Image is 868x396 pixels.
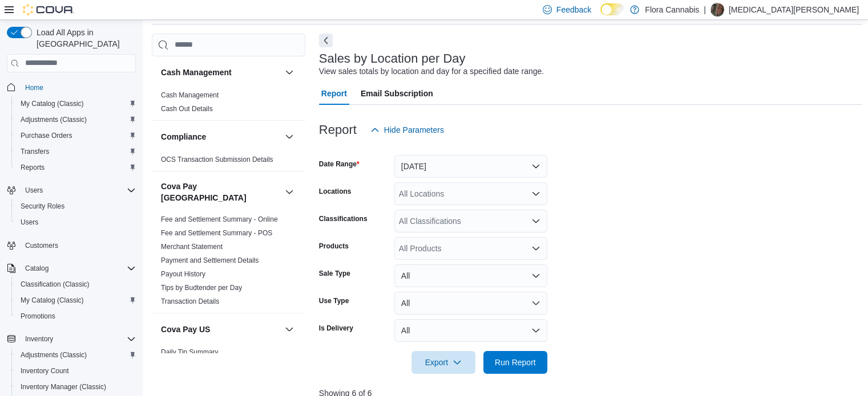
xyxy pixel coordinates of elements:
button: Customers [2,237,140,254]
span: Cash Out Details [161,104,213,113]
p: | [704,3,706,17]
span: Payout History [161,270,205,279]
span: Adjustments (Classic) [16,348,136,362]
span: Dark Mode [600,15,601,16]
span: Purchase Orders [21,131,72,140]
span: Adjustments (Classic) [21,115,87,124]
span: Tips by Budtender per Day [161,283,242,292]
button: Open list of options [531,189,540,198]
button: Export [411,351,475,374]
input: Dark Mode [600,3,624,15]
span: Inventory Manager (Classic) [16,380,136,394]
span: Home [25,83,43,92]
a: Fee and Settlement Summary - POS [161,229,272,237]
span: Reports [21,163,45,172]
span: My Catalog (Classic) [16,97,136,111]
div: View sales totals by location and day for a specified date range. [319,66,544,77]
h3: Cova Pay US [161,324,210,335]
button: Cova Pay [GEOGRAPHIC_DATA] [282,185,296,199]
span: Cash Management [161,91,219,100]
a: Transaction Details [161,297,219,305]
button: Cova Pay US [282,322,296,336]
span: Merchant Statement [161,242,223,251]
span: Email Subscription [361,82,433,105]
label: Sale Type [319,269,350,278]
p: Flora Cannabis [645,3,699,17]
span: Home [21,80,136,95]
button: Users [21,183,47,197]
a: Cash Management [161,91,219,99]
button: Inventory [21,332,58,346]
span: Customers [25,241,58,250]
button: All [394,319,547,342]
a: Promotions [16,309,60,323]
span: Payment and Settlement Details [161,256,259,265]
div: Cova Pay US [152,345,305,364]
label: Classifications [319,214,368,223]
button: Next [319,34,333,47]
span: Catalog [21,262,136,275]
span: Adjustments (Classic) [21,350,87,360]
a: Reports [16,161,49,174]
h3: Sales by Location per Day [319,52,466,66]
a: Security Roles [16,199,69,213]
button: Home [2,79,140,96]
span: Transfers [21,147,49,156]
label: Use Type [319,296,349,305]
a: Transfers [16,145,54,158]
div: Cova Pay [GEOGRAPHIC_DATA] [152,213,305,313]
button: Catalog [21,262,53,275]
button: Run Report [483,351,547,374]
button: All [394,292,547,315]
button: Users [2,182,140,198]
button: Hide Parameters [366,119,449,141]
a: Adjustments (Classic) [16,113,91,126]
span: Transfers [16,145,136,158]
button: Open list of options [531,217,540,226]
p: [MEDICAL_DATA][PERSON_NAME] [729,3,859,17]
span: Fee and Settlement Summary - POS [161,228,272,238]
span: Promotions [16,309,136,323]
span: Classification (Classic) [16,277,136,291]
span: My Catalog (Classic) [21,296,84,305]
a: Inventory Count [16,364,74,378]
a: OCS Transaction Submission Details [161,156,273,164]
span: Catalog [25,264,49,273]
h3: Cova Pay [GEOGRAPHIC_DATA] [161,181,280,203]
div: Compliance [152,153,305,171]
a: Customers [21,239,63,252]
a: My Catalog (Classic) [16,293,88,307]
span: Users [16,215,136,229]
button: Inventory Manager (Classic) [11,379,140,395]
span: Feedback [556,4,591,15]
button: All [394,264,547,287]
button: Open list of options [531,244,540,253]
h3: Report [319,123,357,137]
span: Users [21,218,38,227]
span: Hide Parameters [384,124,444,136]
button: Security Roles [11,198,140,214]
button: Classification (Classic) [11,276,140,292]
a: Daily Tip Summary [161,348,219,356]
span: Purchase Orders [16,129,136,142]
button: My Catalog (Classic) [11,96,140,112]
label: Locations [319,187,352,196]
button: Compliance [161,131,280,142]
button: My Catalog (Classic) [11,292,140,308]
span: Inventory Count [16,364,136,378]
a: Merchant Statement [161,243,223,251]
button: Compliance [282,130,296,144]
a: Inventory Manager (Classic) [16,380,111,394]
span: My Catalog (Classic) [21,99,84,108]
span: Security Roles [16,199,136,213]
button: Purchase Orders [11,128,140,144]
h3: Compliance [161,131,206,142]
span: Inventory [25,334,53,344]
span: Inventory [21,332,136,346]
div: Nikita Coles [710,3,724,17]
button: Adjustments (Classic) [11,112,140,128]
span: Export [418,351,469,374]
button: Cash Management [282,66,296,79]
span: Fee and Settlement Summary - Online [161,215,278,224]
label: Is Delivery [319,324,353,333]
